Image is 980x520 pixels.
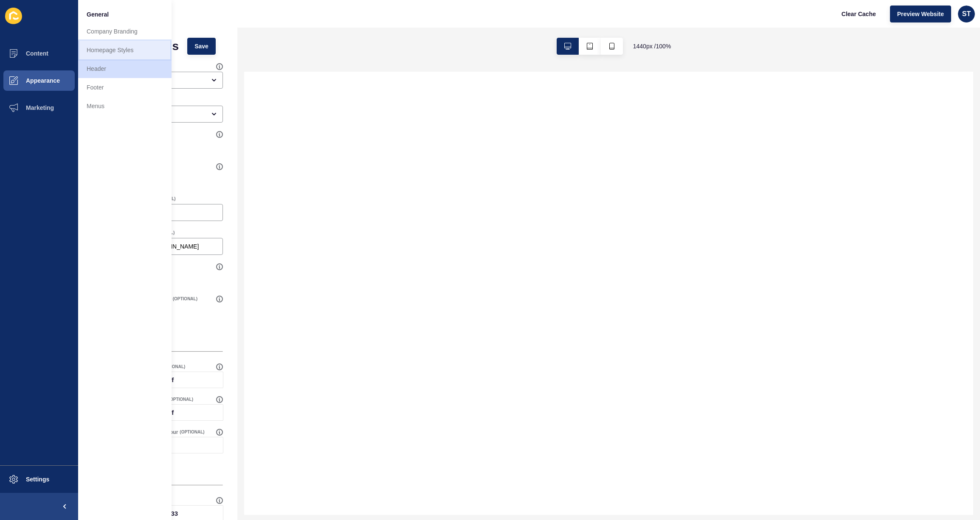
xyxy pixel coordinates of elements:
[169,397,193,403] span: (OPTIONAL)
[78,41,172,59] a: Homepage Styles
[962,10,971,18] span: ST
[78,97,172,115] a: Menus
[180,429,204,435] span: (OPTIONAL)
[897,10,944,18] span: Preview Website
[161,364,185,370] span: (OPTIONAL)
[87,10,109,19] span: General
[834,6,883,22] button: Clear Cache
[78,78,172,97] a: Footer
[194,42,208,50] span: Save
[173,296,197,302] span: (OPTIONAL)
[842,10,876,18] span: Clear Cache
[78,59,172,78] a: Header
[187,38,216,55] button: Save
[890,6,951,22] button: Preview Website
[78,22,172,41] a: Company Branding
[633,42,671,50] span: 1440 px / 100 %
